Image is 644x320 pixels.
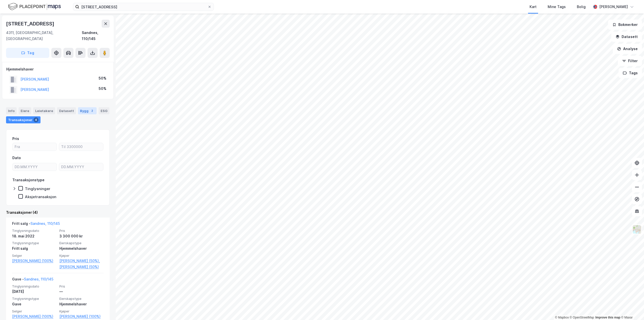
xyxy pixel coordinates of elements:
button: Tags [619,68,642,78]
div: 18. mai 2022 [12,233,56,239]
div: Bygg [78,107,97,114]
div: Info [6,107,17,114]
span: Tinglysningstype [12,241,56,245]
span: Kjøper [59,309,104,313]
div: 50% [99,75,106,81]
div: Leietakere [33,107,55,114]
div: Fritt salg - [12,221,60,229]
div: Bolig [577,4,586,10]
div: Hjemmelshaver [6,66,109,72]
div: ESG [99,107,109,114]
div: 50% [99,86,106,92]
div: Gave [12,301,56,307]
div: Transaksjoner [6,116,41,123]
div: — [59,289,104,295]
div: Kart [530,4,537,10]
button: Tag [6,48,49,58]
div: Transaksjoner (4) [6,209,110,216]
div: Mine Tags [548,4,566,10]
span: Tinglysningstype [12,297,56,301]
a: Improve this map [595,316,620,319]
input: Søk på adresse, matrikkel, gårdeiere, leietakere eller personer [79,3,208,11]
a: OpenStreetMap [570,316,594,319]
span: Tinglysningsdato [12,284,56,289]
button: Bokmerker [608,20,642,30]
div: Kontrollprogram for chat [619,296,644,320]
div: Tinglysninger [25,186,50,191]
div: 3 300 000 kr [59,233,104,239]
a: [PERSON_NAME] (100%) [59,313,104,319]
span: Pris [59,284,104,289]
div: Aksjetransaksjon [25,194,56,199]
span: Eierskapstype [59,241,104,245]
a: [PERSON_NAME] (50%), [59,258,104,264]
a: Sandnes, 110/145 [30,221,60,226]
div: 4311, [GEOGRAPHIC_DATA], [GEOGRAPHIC_DATA] [6,30,82,42]
div: Sandnes, 110/145 [82,30,110,42]
img: logo.f888ab2527a4732fd821a326f86c7f29.svg [8,2,61,11]
span: Pris [59,229,104,233]
div: Eiere [19,107,31,114]
span: Eierskapstype [59,297,104,301]
button: Analyse [613,44,642,54]
div: Dato [12,155,21,161]
span: Selger [12,309,56,313]
div: Pris [12,136,19,142]
span: Selger [12,254,56,258]
div: [PERSON_NAME] [599,4,628,10]
button: Filter [618,56,642,66]
button: Datasett [611,32,642,42]
a: [PERSON_NAME] (100%) [12,258,56,264]
div: Hjemmelshaver [59,245,104,252]
div: Datasett [57,107,76,114]
div: [DATE] [12,289,56,295]
div: Gave - [12,276,53,284]
input: Til 3300000 [59,143,103,151]
input: DD.MM.YYYY [13,163,57,171]
img: Z [632,225,642,234]
div: Fritt salg [12,245,56,252]
div: 2 [90,108,95,113]
a: Mapbox [555,316,569,319]
input: DD.MM.YYYY [59,163,103,171]
a: [PERSON_NAME] (50%) [59,264,104,270]
div: Hjemmelshaver [59,301,104,307]
a: Sandnes, 110/145 [24,277,53,281]
div: Transaksjonstype [12,177,45,183]
div: [STREET_ADDRESS] [6,20,55,28]
input: Fra [13,143,57,151]
span: Kjøper [59,254,104,258]
span: Tinglysningsdato [12,229,56,233]
a: [PERSON_NAME] (100%) [12,313,56,319]
div: 4 [33,117,38,122]
iframe: Chat Widget [619,296,644,320]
